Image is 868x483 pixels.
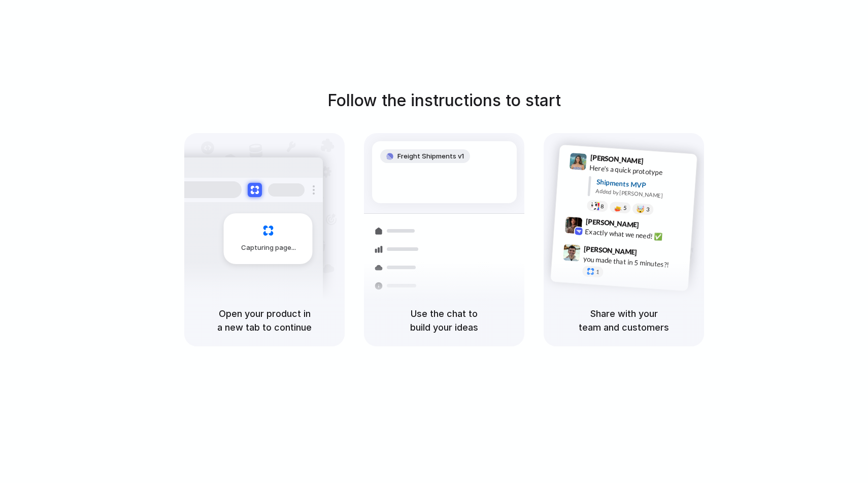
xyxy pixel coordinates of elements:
div: Here's a quick prototype [589,163,691,180]
span: [PERSON_NAME] [585,216,639,231]
div: Exactly what we need! ✅ [585,226,686,243]
span: 5 [623,205,627,211]
h5: Open your product in a new tab to continue [196,307,332,334]
span: Capturing page [241,243,297,253]
div: you made that in 5 minutes?! [583,253,684,271]
span: 3 [646,207,650,212]
span: 9:42 AM [642,220,663,233]
span: 1 [596,269,599,275]
h5: Share with your team and customers [556,307,692,334]
div: Shipments MVP [596,177,690,194]
span: [PERSON_NAME] [590,152,644,167]
span: [PERSON_NAME] [584,243,638,258]
div: 🤯 [637,205,645,213]
span: Freight Shipments v1 [397,151,464,162]
h5: Use the chat to build your ideas [376,307,512,334]
span: 9:47 AM [640,248,661,260]
h1: Follow the instructions to start [327,88,561,113]
span: 8 [600,204,604,209]
span: 9:41 AM [647,157,667,169]
div: Added by [PERSON_NAME] [595,187,689,202]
